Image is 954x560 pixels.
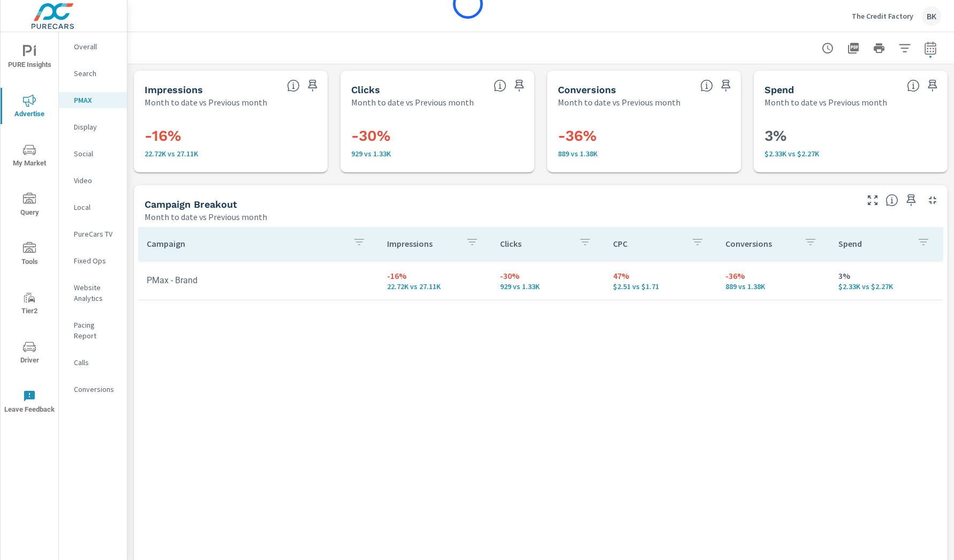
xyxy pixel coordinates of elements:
h3: -30% [351,127,524,145]
p: Month to date vs Previous month [351,96,474,109]
h5: Impressions [145,84,203,95]
span: Save this to your personalized report [924,77,941,94]
p: Search [74,68,118,79]
p: Video [74,175,118,186]
p: Impressions [387,238,457,249]
p: 22,722 vs 27,107 [145,149,317,158]
button: Minimize Widget [924,192,941,209]
span: Advertise [4,94,55,120]
p: 889 vs 1,379 [725,282,821,291]
div: Search [59,65,127,81]
span: The number of times an ad was clicked by a consumer. [494,79,506,92]
p: Pacing Report [74,320,118,341]
p: Month to date vs Previous month [145,210,267,223]
p: Month to date vs Previous month [764,96,887,109]
div: Calls [59,354,127,370]
p: Overall [74,41,118,52]
button: Apply Filters [894,37,915,59]
p: Website Analytics [74,282,118,304]
p: Calls [74,357,118,368]
span: Driver [4,340,55,367]
div: Overall [59,39,127,55]
span: PURE Insights [4,45,55,71]
div: PMAX [59,92,127,108]
span: My Market [4,143,55,170]
h5: Campaign Breakout [145,199,237,210]
span: Save this to your personalized report [717,77,735,94]
div: Fixed Ops [59,253,127,269]
p: $2.51 vs $1.71 [613,282,709,291]
p: Campaign [147,238,344,249]
span: Leave Feedback [4,390,55,416]
button: "Export Report to PDF" [843,37,864,59]
button: Make Fullscreen [864,192,881,209]
h3: -36% [558,127,730,145]
p: Conversions [74,384,118,395]
p: -36% [725,269,821,282]
h5: Conversions [558,84,616,95]
p: 3% [838,269,934,282]
p: 929 vs 1,328 [500,282,596,291]
p: The Credit Factory [852,11,913,21]
p: Display [74,122,118,132]
span: Tier2 [4,291,55,317]
div: Website Analytics [59,279,127,306]
p: Month to date vs Previous month [145,96,267,109]
p: Conversions [725,238,796,249]
div: nav menu [1,32,58,426]
h5: Clicks [351,84,380,95]
p: 22,722 vs 27,107 [387,282,483,291]
h3: 3% [764,127,937,145]
div: Video [59,172,127,188]
p: $2,332.98 vs $2,271.07 [838,282,934,291]
div: Conversions [59,381,127,397]
p: -16% [387,269,483,282]
p: Fixed Ops [74,255,118,266]
button: Print Report [868,37,890,59]
p: Clicks [500,238,570,249]
p: $2,333 vs $2,271 [764,149,937,158]
span: Save this to your personalized report [903,192,920,209]
button: Select Date Range [920,37,941,59]
span: Query [4,193,55,219]
p: -30% [500,269,596,282]
p: Spend [838,238,908,249]
div: BK [922,6,941,26]
span: The amount of money spent on advertising during the period. [907,79,920,92]
p: 889 vs 1,379 [558,149,730,158]
h3: -16% [145,127,317,145]
p: Month to date vs Previous month [558,96,680,109]
p: Social [74,148,118,159]
span: Total Conversions include Actions, Leads and Unmapped. [700,79,713,92]
div: Local [59,199,127,215]
span: Save this to your personalized report [304,77,321,94]
p: 929 vs 1,328 [351,149,524,158]
p: PMAX [74,95,118,105]
span: Tools [4,242,55,268]
h5: Spend [764,84,794,95]
div: PureCars TV [59,226,127,242]
div: Display [59,119,127,135]
span: This is a summary of PMAX performance results by campaign. Each column can be sorted. [885,194,898,207]
span: Save this to your personalized report [511,77,528,94]
span: The number of times an ad was shown on your behalf. [287,79,300,92]
div: Pacing Report [59,317,127,344]
p: Local [74,202,118,213]
p: CPC [613,238,683,249]
div: Social [59,146,127,162]
p: PureCars TV [74,229,118,239]
p: 47% [613,269,709,282]
td: PMax - Brand [138,267,378,294]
